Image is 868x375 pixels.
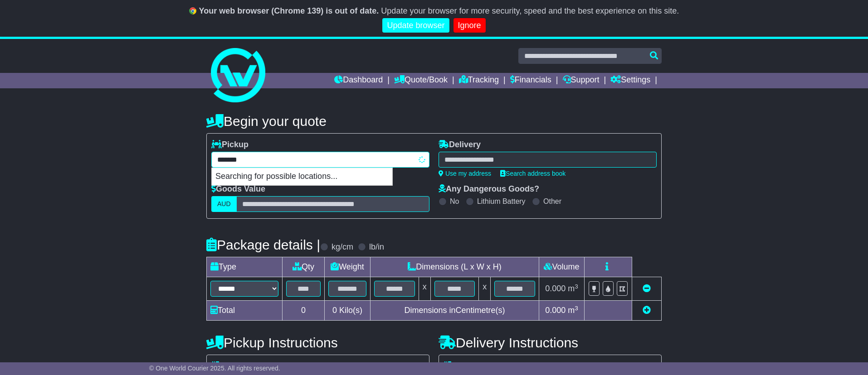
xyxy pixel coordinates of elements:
span: m [568,306,578,315]
label: Lithium Battery [477,197,526,206]
td: Weight [325,257,371,277]
h4: Package details | [206,237,320,252]
p: Searching for possible locations... [212,168,392,185]
label: Other [543,197,561,206]
span: Update your browser for more security, speed and the best experience on this site. [381,6,679,15]
td: Type [207,257,283,277]
td: Qty [283,257,325,277]
a: Quote/Book [394,73,448,88]
sup: 3 [575,283,578,290]
a: Tracking [459,73,499,88]
td: Dimensions (L x W x H) [370,257,539,277]
td: 0 [283,301,325,321]
label: Address Type [444,361,507,371]
td: Dimensions in Centimetre(s) [370,301,539,321]
span: 0.000 [545,284,566,293]
h4: Begin your quote [206,114,662,129]
label: Any Dangerous Goods? [439,184,539,194]
h4: Pickup Instructions [206,335,429,350]
a: Support [563,73,600,88]
sup: 3 [575,305,578,312]
a: Use my address [439,170,491,177]
span: 0 [332,306,337,315]
b: Your web browser (Chrome 139) is out of date. [199,6,379,15]
td: x [419,277,430,301]
span: © One World Courier 2025. All rights reserved. [149,365,280,372]
a: Ignore [454,18,486,33]
a: Remove this item [643,284,651,293]
a: Search address book [500,170,566,177]
label: Pickup [211,140,249,150]
td: Kilo(s) [325,301,371,321]
label: AUD [211,196,237,212]
span: 0.000 [545,306,566,315]
label: Goods Value [211,184,265,194]
td: Total [207,301,283,321]
span: m [568,284,578,293]
h4: Delivery Instructions [439,335,662,350]
typeahead: Please provide city [211,152,429,168]
a: Dashboard [334,73,383,88]
label: Delivery [439,140,481,150]
a: Update browser [382,18,449,33]
td: x [479,277,491,301]
label: Address Type [211,361,275,371]
td: Volume [539,257,584,277]
label: lb/in [369,242,384,252]
a: Settings [610,73,650,88]
label: No [450,197,459,206]
label: kg/cm [332,242,353,252]
a: Financials [510,73,551,88]
a: Add new item [643,306,651,315]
